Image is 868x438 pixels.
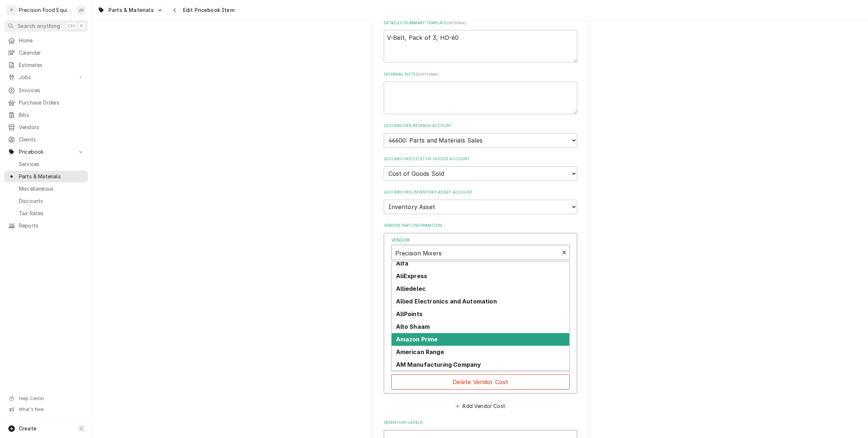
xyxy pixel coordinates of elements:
button: Search anythingCtrlK [4,20,88,32]
span: Home [19,37,84,44]
span: Search anything [17,22,60,30]
div: Detailed Summary Template [384,20,577,63]
strong: AM Manufacturing Company [396,361,481,368]
strong: Alliedelec [396,285,426,292]
a: Home [4,35,88,46]
div: P [7,5,17,15]
label: QuickBooks Inventory Asset Account [384,190,577,195]
button: Delete Vendor Cost [391,374,570,390]
strong: Alto Shaam [396,323,430,330]
span: Clients [19,136,84,143]
strong: Alfa [396,260,409,267]
div: QuickBooks Revenue Account [384,123,577,147]
strong: Allied Electronics and Automation [396,298,497,305]
strong: AllPoints [396,310,422,318]
a: Parts & Materials [4,171,88,182]
strong: American Range [396,348,444,356]
span: ( optional ) [419,72,439,76]
span: Invoices [19,87,84,94]
span: Calendar [19,49,84,56]
a: Tax Rates [4,208,88,219]
span: Pricebook [19,148,73,156]
label: QuickBooks Cost of Goods Account [384,156,577,162]
span: Ctrl [68,23,75,29]
div: QuickBooks Inventory Asset Account [384,190,577,214]
a: Vendors [4,122,88,133]
span: Parts & Materials [19,173,84,180]
a: Discounts [4,195,88,207]
span: K [80,23,83,29]
div: QuickBooks Cost of Goods Account [384,156,577,180]
span: Bills [19,111,84,119]
a: Reports [4,220,88,231]
label: Vendor Part Information [384,223,577,229]
a: Go to Jobs [4,72,88,83]
a: Go to What's New [4,404,88,414]
div: JH [76,5,86,15]
a: Go to Pricebook [4,146,88,158]
span: Estimates [19,61,84,69]
span: Reports [19,222,84,229]
label: Inventory Levels [384,420,577,426]
div: Internal Notes [384,72,577,114]
span: C [80,426,83,431]
div: Button Group Row [391,371,570,390]
a: Calendar [4,47,88,59]
span: Create [19,425,37,431]
a: Go to Help Center [4,394,88,404]
strong: AliExpress [396,272,427,280]
span: Purchase Orders [19,99,84,106]
a: Miscellaneous [4,183,88,195]
button: Navigate back [169,4,181,16]
a: Bills [4,109,88,121]
span: Discounts [19,197,84,205]
span: Edit Pricebook Item [181,7,234,14]
a: Invoices [4,85,88,96]
span: Parts & Materials [109,7,154,14]
a: Services [4,158,88,170]
div: Precision Food Equipment LLC [19,7,72,14]
span: Help Center [19,396,84,401]
button: Add Vendor Cost [454,401,507,411]
span: Miscellaneous [19,185,84,192]
label: Detailed Summary Template [384,20,577,26]
label: Internal Notes [384,72,577,77]
span: Services [19,161,84,168]
a: Clients [4,134,88,145]
span: Jobs [19,74,73,81]
span: Tax Rates [19,210,84,217]
label: QuickBooks Revenue Account [384,123,577,129]
div: Vendor Part Information [384,223,577,411]
div: Jason Hertel's Avatar [76,5,86,15]
span: ( optional ) [447,21,467,25]
a: Go to Parts & Materials [95,4,166,16]
div: Vendor Part Cost Edit Form [391,237,570,327]
strong: Amazon Prime [396,336,438,343]
span: What's New [19,407,84,412]
a: Purchase Orders [4,97,88,109]
div: Vendor [391,237,570,260]
textarea: V-Belt, Pack of 3, HD-60 [384,30,577,63]
span: Vendors [19,124,84,131]
a: Estimates [4,59,88,71]
label: Vendor [391,237,570,243]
